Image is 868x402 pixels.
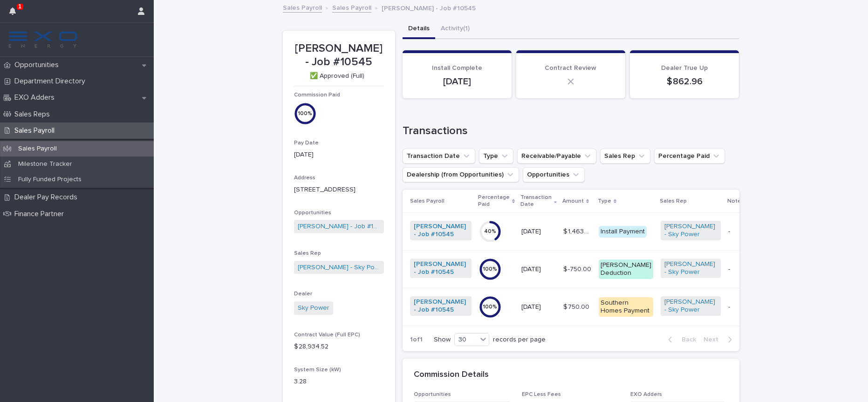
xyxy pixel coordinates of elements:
[414,76,500,87] p: [DATE]
[704,336,724,343] span: Next
[294,140,319,146] span: Pay Date
[403,149,475,164] button: Transaction Date
[403,288,765,326] tr: [PERSON_NAME] - Job #10545 100%[DATE]$ 750.00$ 750.00 Southern Homes Payment[PERSON_NAME] - Sky P...
[545,65,596,71] span: Contract Review
[641,76,728,87] p: $ 862.96
[332,2,371,13] a: Sales Payroll
[434,336,451,344] p: Show
[382,2,476,13] p: [PERSON_NAME] - Job #10545
[598,196,611,206] p: Type
[414,370,489,380] h2: Commission Details
[435,20,475,39] button: Activity (1)
[664,298,717,314] a: [PERSON_NAME] - Sky Power
[414,298,468,314] a: [PERSON_NAME] - Job #10545
[9,6,21,22] div: 1
[294,42,384,69] p: [PERSON_NAME] - Job #10545
[563,301,591,311] p: $ 750.00
[728,228,749,236] p: -
[661,335,700,344] button: Back
[664,223,717,238] a: [PERSON_NAME] - Sky Power
[700,335,739,344] button: Next
[521,266,556,273] p: [DATE]
[563,226,593,236] p: $ 1,463.52
[432,65,482,71] span: Install Complete
[520,192,552,210] p: Transaction Date
[18,3,21,10] p: 1
[11,145,64,153] p: Sales Payroll
[294,332,360,338] span: Contract Value (Full EPC)
[414,223,468,238] a: [PERSON_NAME] - Job #10545
[479,304,501,310] div: 100 %
[676,336,696,343] span: Back
[522,392,561,397] span: EPC Less Fees
[11,160,80,168] p: Milestone Tracker
[523,167,585,182] button: Opportunities
[728,303,749,311] p: -
[294,92,340,98] span: Commission Paid
[11,210,71,218] p: Finance Partner
[294,251,321,256] span: Sales Rep
[294,175,315,181] span: Address
[11,110,57,119] p: Sales Reps
[455,335,477,345] div: 30
[298,222,380,232] a: [PERSON_NAME] - Job #10545
[727,196,744,206] p: Notes
[728,266,749,273] p: -
[294,72,380,80] p: ✅ Approved (Full)
[294,367,341,373] span: System Size (kW)
[294,377,384,387] p: 3.28
[298,263,380,273] a: [PERSON_NAME] - Sky Power
[403,124,739,138] h1: Transactions
[517,149,596,164] button: Receivable/Payable
[11,126,62,135] p: Sales Payroll
[414,392,451,397] span: Opportunities
[294,150,384,160] p: [DATE]
[403,328,430,351] p: 1 of 1
[403,213,765,251] tr: [PERSON_NAME] - Job #10545 40%[DATE]$ 1,463.52$ 1,463.52 Install Payment[PERSON_NAME] - Sky Power -
[479,266,501,273] div: 100 %
[7,30,78,49] img: FKS5r6ZBThi8E5hshIGi
[521,303,556,311] p: [DATE]
[403,167,519,182] button: Dealership (from Opportunities)
[599,226,647,238] div: Install Payment
[479,149,513,164] button: Type
[599,259,653,279] div: [PERSON_NAME] Deduction
[599,297,653,317] div: Southern Homes Payment
[294,109,316,118] div: 100 %
[562,196,584,206] p: Amount
[654,149,725,164] button: Percentage Paid
[403,251,765,288] tr: [PERSON_NAME] - Job #10545 100%[DATE]$ -750.00$ -750.00 [PERSON_NAME] Deduction[PERSON_NAME] - Sk...
[294,342,384,352] p: $ 28,934.52
[660,196,687,206] p: Sales Rep
[283,2,322,13] a: Sales Payroll
[403,20,435,39] button: Details
[661,65,708,71] span: Dealer True Up
[11,93,62,102] p: EXO Adders
[11,193,85,202] p: Dealer Pay Records
[298,303,329,313] a: Sky Power
[11,77,93,86] p: Department Directory
[410,196,444,206] p: Sales Payroll
[414,260,468,276] a: [PERSON_NAME] - Job #10545
[600,149,650,164] button: Sales Rep
[563,264,593,273] p: $ -750.00
[479,228,501,235] div: 40 %
[664,260,717,276] a: [PERSON_NAME] - Sky Power
[294,185,384,195] p: [STREET_ADDRESS]
[493,336,546,344] p: records per page
[294,210,331,216] span: Opportunities
[478,192,510,210] p: Percentage Paid
[294,291,312,297] span: Dealer
[11,176,89,184] p: Fully Funded Projects
[521,228,556,236] p: [DATE]
[11,61,66,69] p: Opportunities
[630,392,662,397] span: EXO Adders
